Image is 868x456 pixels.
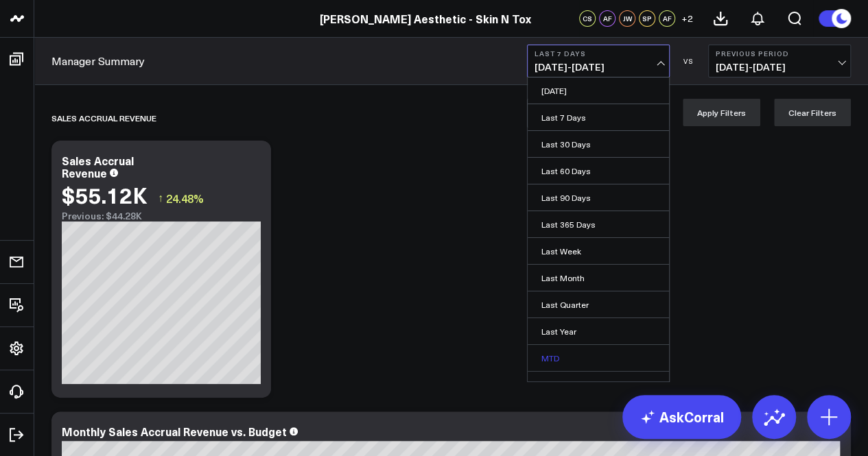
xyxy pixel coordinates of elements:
span: [DATE] - [DATE] [716,62,843,73]
span: ↑ [158,189,163,207]
a: MTD [528,345,669,371]
a: Last Year [528,318,669,344]
button: Clear Filters [774,99,851,126]
div: $55.12K [62,182,148,207]
button: Last 7 Days[DATE]-[DATE] [527,45,670,77]
div: VS [677,57,701,65]
a: Last Month [528,265,669,291]
div: AF [599,10,615,27]
div: Sales Accrual Revenue [51,102,156,134]
div: Previous: $44.28K [62,211,261,221]
button: Previous Period[DATE]-[DATE] [708,45,851,77]
a: Last 365 Days [528,211,669,237]
span: [DATE] - [DATE] [535,62,662,73]
span: + 2 [681,14,693,23]
a: AskCorral [622,395,741,439]
div: AF [659,10,675,27]
div: Sales Accrual Revenue [62,153,134,180]
a: [PERSON_NAME] Aesthetic - Skin N Tox [320,11,531,26]
a: Last Quarter [528,291,669,317]
div: CS [579,10,596,27]
div: JW [619,10,635,27]
b: Previous Period [716,49,843,58]
div: Monthly Sales Accrual Revenue vs. Budget [62,424,287,439]
a: Manager Summary [51,53,145,69]
a: QTD [528,372,669,398]
a: [DATE] [528,77,669,104]
b: Last 7 Days [535,49,662,58]
a: Last 30 Days [528,131,669,157]
a: Last 7 Days [528,104,669,130]
button: Apply Filters [683,99,760,126]
span: 24.48% [166,191,204,206]
button: +2 [679,10,695,27]
a: Last Week [528,238,669,264]
a: Last 60 Days [528,158,669,184]
div: SP [639,10,655,27]
a: Last 90 Days [528,184,669,211]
